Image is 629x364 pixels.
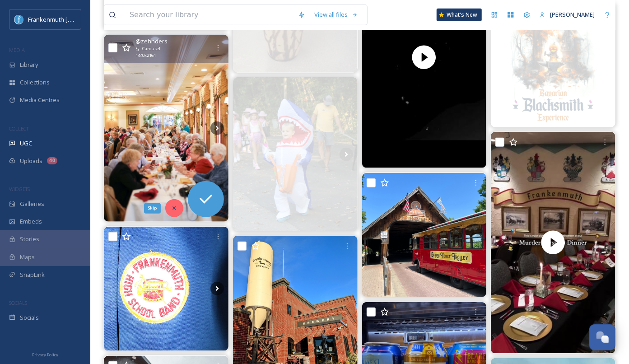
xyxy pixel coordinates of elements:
a: [PERSON_NAME] [535,6,599,23]
span: Media Centres [20,96,60,104]
span: Stories [20,235,39,243]
span: UGC [20,139,32,148]
span: Galleries [20,200,44,208]
a: Privacy Policy [32,349,58,359]
img: Artifact of the Week! This week's artifact is part of a marching band uniform from 1947-1948. Thi... [104,227,228,351]
span: 1440 x 2161 [135,52,156,59]
img: 🎃🕯️ “Spooky Sparks in Frankenmuth” 🕯️🎃⁠ ⁠ Ghosts go clang! and goblins cheer,⁠ Witches forge dagg... [491,3,615,127]
span: Collections [20,78,50,87]
span: Privacy Policy [32,352,58,358]
div: 40 [47,157,57,164]
video: Darkness will fall across Frankenmuth on October 24 at the Macabre Masquerade, Bavarian Inn Resta... [491,132,615,354]
a: What's New [437,9,482,21]
a: View all files [310,6,363,23]
span: Socials [20,313,39,322]
span: Frankenmuth [US_STATE] [28,15,96,23]
span: MEDIA [9,47,25,53]
span: @ zehnders [135,37,168,46]
span: [PERSON_NAME] [550,10,595,19]
input: Search your library [125,5,294,25]
span: Carousel [142,46,160,52]
span: Maps [20,253,35,261]
div: Skip [144,203,161,213]
span: Uploads [20,157,42,165]
span: WIDGETS [9,186,30,192]
img: All aboard the Golden Ticket Trolley! ✨🚂 Every Sunday in October, kids (3–12) ride for just $5! D... [362,173,487,298]
span: COLLECT [9,125,28,132]
img: thumbnail [491,132,615,354]
img: Dinner never sounded so good!🍽️🎶 From toe-tappin' tunes to unforgettable performances, Classic Wo... [104,35,228,222]
img: 🕸️Last weekend’s Halloween fun was just the beginning! 👻 We’ve got 3 more spooktacular weekends o... [233,77,358,231]
span: SOCIALS [9,299,27,306]
button: Open Chat [589,324,615,350]
span: SnapLink [20,271,45,279]
span: Embeds [20,217,42,226]
span: Library [20,61,38,69]
img: Social%20Media%20PFP%202025.jpg [14,15,23,24]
